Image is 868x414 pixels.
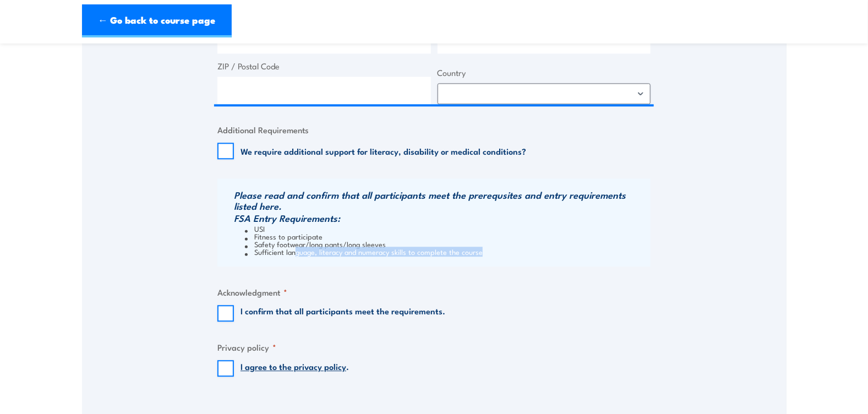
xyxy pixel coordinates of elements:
[241,360,346,372] a: I agree to the privacy policy
[241,305,445,322] label: I confirm that all participants meet the requirements.
[217,286,287,298] legend: Acknowledgment
[217,123,309,136] legend: Additional Requirements
[234,189,648,211] h3: Please read and confirm that all participants meet the prerequsites and entry requirements listed...
[234,213,648,224] h3: FSA Entry Requirements:
[241,360,349,377] label: .
[241,145,526,156] label: We require additional support for literacy, disability or medical conditions?
[245,248,648,255] li: Sufficient language, literacy and numeracy skills to complete the course
[82,4,232,37] a: ← Go back to course page
[217,341,276,353] legend: Privacy policy
[245,240,648,248] li: Safety footwear/long pants/long sleeves
[438,67,651,79] label: Country
[245,232,648,240] li: Fitness to participate
[217,60,431,73] label: ZIP / Postal Code
[245,225,648,232] li: USI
